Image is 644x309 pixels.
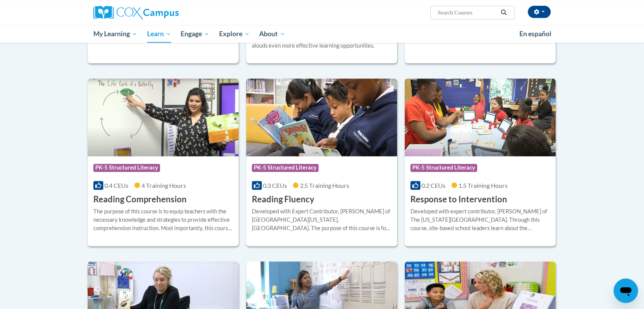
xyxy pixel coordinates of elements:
a: My Learning [88,25,142,43]
button: Account Settings [528,6,551,18]
div: Developed with Expert Contributor, [PERSON_NAME] of [GEOGRAPHIC_DATA][US_STATE], [GEOGRAPHIC_DATA... [252,207,391,232]
span: En español [519,30,551,38]
a: En español [514,26,556,42]
img: Course Logo [405,78,556,156]
span: PK-5 Structured Literacy [93,164,160,171]
img: Course Logo [88,78,239,156]
a: Engage [176,25,214,43]
span: 0.2 CEUs [421,182,445,189]
a: About [255,25,290,43]
h3: Reading Comprehension [93,194,187,205]
button: Search [498,8,509,17]
span: PK-5 Structured Literacy [252,164,319,171]
span: About [259,29,285,38]
a: Explore [214,25,255,43]
a: Cox Campus [93,6,238,19]
div: The purpose of this course is to equip teachers with the necessary knowledge and strategies to pr... [93,207,233,232]
span: 4 Training Hours [141,182,186,189]
iframe: Button to launch messaging window [614,279,638,303]
a: Course LogoPK-5 Structured Literacy0.3 CEUs2.5 Training Hours Reading FluencyDeveloped with Exper... [246,78,397,246]
span: 2.5 Training Hours [300,182,349,189]
span: My Learning [93,29,137,38]
div: Main menu [82,25,562,43]
a: Learn [142,25,176,43]
h3: Response to Intervention [410,194,507,205]
h3: Reading Fluency [252,194,314,205]
input: Search Courses [437,8,498,17]
span: 0.4 CEUs [104,182,128,189]
span: Learn [147,29,171,38]
div: Developed with expert contributor, [PERSON_NAME] of The [US_STATE][GEOGRAPHIC_DATA]. Through this... [410,207,550,232]
a: Course LogoPK-5 Structured Literacy0.2 CEUs1.5 Training Hours Response to InterventionDeveloped w... [405,78,556,246]
img: Cox Campus [93,6,179,19]
span: Explore [219,29,250,38]
span: 1.5 Training Hours [458,182,508,189]
span: Engage [181,29,209,38]
img: Course Logo [246,78,397,156]
a: Course LogoPK-5 Structured Literacy0.4 CEUs4 Training Hours Reading ComprehensionThe purpose of t... [88,78,239,246]
span: 0.3 CEUs [263,182,287,189]
span: PK-5 Structured Literacy [410,164,477,171]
